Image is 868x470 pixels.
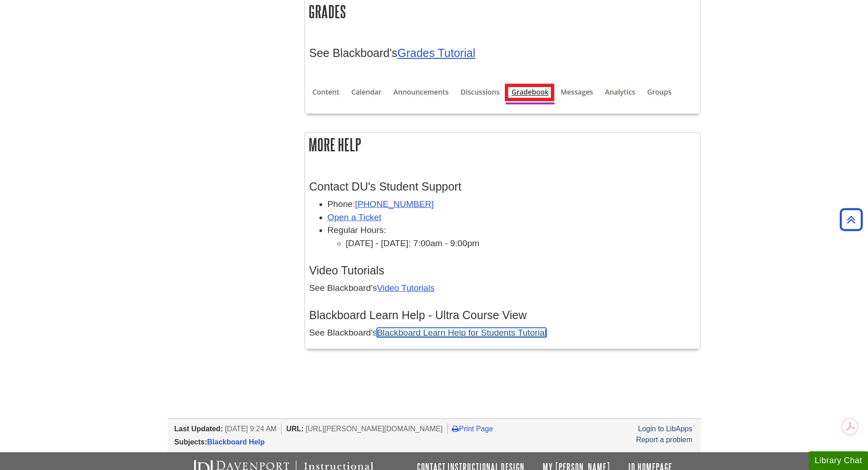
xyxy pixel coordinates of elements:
[309,282,696,295] p: See Blackboard's
[309,309,696,322] h3: Blackboard Learn Help - Ultra Course View
[638,425,692,433] a: Login to LibApps
[809,451,868,470] button: Library Chat
[397,46,475,59] a: Grades Tutorial
[452,425,459,432] i: Print Page
[175,438,207,446] span: Subjects:
[309,180,696,193] h3: Contact DU's Student Support
[175,425,223,433] span: Last Updated:
[452,425,493,433] a: Print Page
[328,212,381,222] a: Open a Ticket
[837,213,866,226] a: Back to Top
[328,198,696,211] li: Phone:
[306,425,443,433] span: [URL][PERSON_NAME][DOMAIN_NAME]
[286,425,303,433] span: URL:
[636,436,693,444] a: Report a problem
[207,438,265,446] a: Blackboard Help
[225,425,277,433] span: [DATE] 9:24 AM
[355,199,434,209] a: [PHONE_NUMBER]
[309,264,696,277] h3: Video Tutorials
[309,46,696,60] h3: See Blackboard's
[377,328,546,337] a: Blackboard Learn Help for Students Tutorial
[305,133,700,157] h2: More Help
[309,326,696,340] p: See Blackboard's
[346,237,696,250] li: [DATE] - [DATE]: 7:00am - 9:00pm
[328,224,696,250] li: Regular Hours:
[377,283,435,293] a: Video Tutorials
